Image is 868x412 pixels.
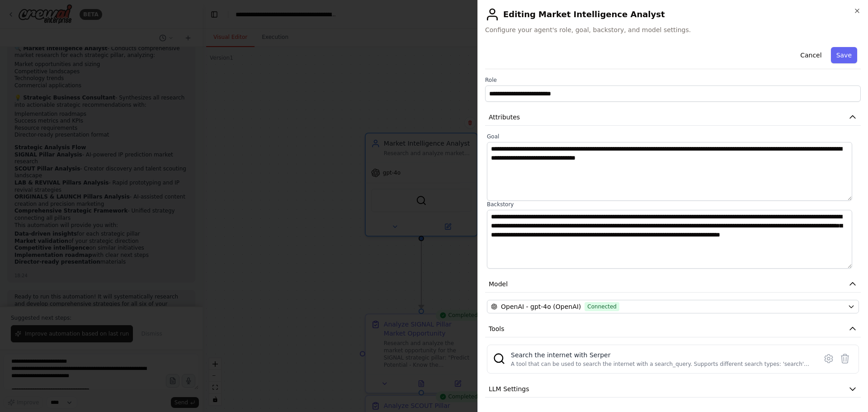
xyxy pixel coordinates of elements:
[489,113,520,122] span: Attributes
[795,47,827,63] button: Cancel
[489,384,529,393] span: LLM Settings
[837,350,853,367] button: Delete tool
[489,324,505,333] span: Tools
[485,276,861,293] button: Model
[485,25,861,34] span: Configure your agent's role, goal, backstory, and model settings.
[485,381,861,398] button: LLM Settings
[485,7,861,22] h2: Editing Market Intelligence Analyst
[487,201,859,208] label: Backstory
[487,300,859,313] button: OpenAI - gpt-4o (OpenAI)Connected
[485,321,861,337] button: Tools
[585,302,619,311] span: Connected
[489,279,508,289] span: Model
[511,360,811,368] div: A tool that can be used to search the internet with a search_query. Supports different search typ...
[485,109,861,126] button: Attributes
[501,302,581,311] span: OpenAI - gpt-4o (OpenAI)
[487,133,859,140] label: Goal
[831,47,857,63] button: Save
[821,350,837,367] button: Configure tool
[493,352,505,365] img: SerperDevTool
[511,350,811,360] div: Search the internet with Serper
[485,76,861,84] label: Role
